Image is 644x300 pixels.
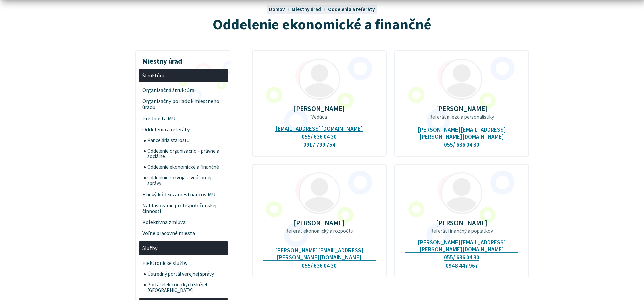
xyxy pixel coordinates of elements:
[144,269,228,279] a: Ústredný portál verejnej správy
[139,124,228,135] a: Oddelenia a referáty
[263,228,376,234] p: Referát ekonomický a rozpočtu
[144,135,228,146] a: Kancelária starostu
[263,105,376,112] p: [PERSON_NAME]
[444,254,479,261] a: 055/ 636 04 30
[142,85,224,96] span: Organizačná štruktúra
[142,200,224,217] span: Nahlasovanie protispoločenskej činnosti
[446,262,478,269] a: 0948 447 967
[263,114,376,120] p: Vedúca
[142,113,224,124] span: Prednosta MÚ
[303,141,335,148] a: 0917 799 754
[147,173,224,189] span: Oddelenie rozvoja a vnútornej správy
[142,189,224,200] span: Etický kódex zamestnancov MÚ
[328,6,375,12] a: Oddelenia a referáty
[147,135,224,146] span: Kancelária starostu
[142,124,224,135] span: Oddelenia a referáty
[144,173,228,189] a: Oddelenie rozvoja a vnútornej správy
[147,162,224,173] span: Oddelenie ekonomické a finančné
[292,6,321,12] span: Miestny úrad
[139,113,228,124] a: Prednosta MÚ
[405,126,518,140] a: [PERSON_NAME][EMAIL_ADDRESS][PERSON_NAME][DOMAIN_NAME]
[142,257,224,269] span: Elektronické služby
[263,219,376,227] p: [PERSON_NAME]
[139,189,228,200] a: Etický kódex zamestnancov MÚ
[269,6,292,12] a: Domov
[139,200,228,217] a: Nahlasovanie protispoločenskej činnosti
[147,269,224,279] span: Ústredný portál verejnej správy
[147,146,224,162] span: Oddelenie organizačno – právne a sociálne
[405,105,518,112] p: [PERSON_NAME]
[139,96,228,113] a: Organizačný poriadok miestneho úradu
[144,279,228,296] a: Portál elektronických služieb [GEOGRAPHIC_DATA]
[139,257,228,269] a: Elektronické služby
[302,133,337,140] a: 055/ 636 04 30
[292,6,328,12] a: Miestny úrad
[142,96,224,113] span: Organizačný poriadok miestneho úradu
[405,228,518,234] p: Referát finančný a poplatkov
[139,69,228,82] a: Štruktúra
[275,125,363,132] a: [EMAIL_ADDRESS][DOMAIN_NAME]
[405,114,518,120] p: Referát miezd a personalistiky
[144,146,228,162] a: Oddelenie organizačno – právne a sociálne
[139,85,228,96] a: Organizačná štruktúra
[142,217,224,228] span: Kolektívna zmluva
[139,228,228,239] a: Voľné pracovné miesta
[142,243,224,254] span: Služby
[302,262,337,269] a: 055/ 636 04 30
[263,247,376,261] a: [PERSON_NAME][EMAIL_ADDRESS][PERSON_NAME][DOMAIN_NAME]
[139,52,228,66] h3: Miestny úrad
[213,15,431,33] span: Oddelenie ekonomické a finančné
[405,239,518,253] a: [PERSON_NAME][EMAIL_ADDRESS][PERSON_NAME][DOMAIN_NAME]
[142,228,224,239] span: Voľné pracovné miesta
[142,70,224,81] span: Štruktúra
[444,141,479,148] a: 055/ 636 04 30
[405,219,518,227] p: [PERSON_NAME]
[139,217,228,228] a: Kolektívna zmluva
[147,279,224,296] span: Portál elektronických služieb [GEOGRAPHIC_DATA]
[269,6,285,12] span: Domov
[144,162,228,173] a: Oddelenie ekonomické a finančné
[139,241,228,255] a: Služby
